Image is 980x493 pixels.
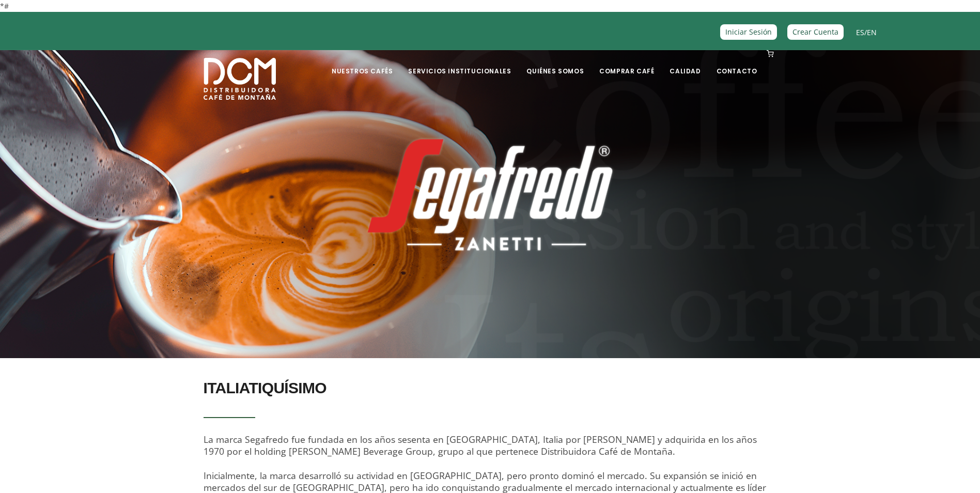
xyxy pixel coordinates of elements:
[710,51,764,75] a: Contacto
[720,24,777,39] a: Iniciar Sesión
[787,24,844,39] a: Crear Cuenta
[663,51,707,75] a: Calidad
[593,51,660,75] a: Comprar Café
[402,51,517,75] a: Servicios Institucionales
[520,51,590,75] a: Quiénes Somos
[867,27,877,37] a: EN
[856,27,864,37] a: ES
[325,51,399,75] a: Nuestros Cafés
[856,26,877,38] span: /
[204,374,777,403] h2: ITALIATIQUÍSIMO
